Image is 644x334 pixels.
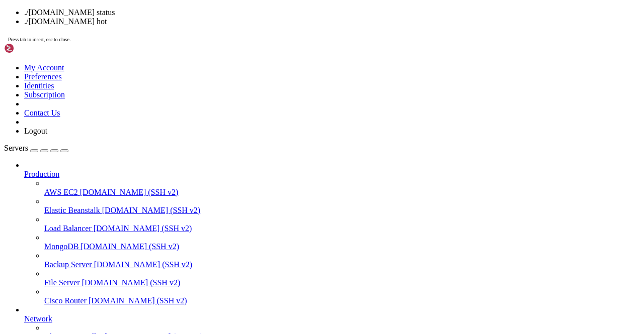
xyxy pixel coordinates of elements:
x-row: Welcome to Ubuntu 22.04.5 LTS (GNU/Linux 5.15.0-25-generic x86_64) [4,4,513,9]
a: Backup Server [DOMAIN_NAME] (SSH v2) [44,260,640,269]
span: [DOMAIN_NAME] (SSH v2) [80,188,179,196]
a: File Server [DOMAIN_NAME] (SSH v2) [44,278,640,287]
a: Network [24,314,640,323]
span: [DOMAIN_NAME] (SSH v2) [94,224,192,233]
span: Cisco Router [44,296,87,305]
span: [DOMAIN_NAME] (SSH v2) [82,278,181,287]
span: [DOMAIN_NAME] (SSH v2) [80,242,179,251]
a: AWS EC2 [DOMAIN_NAME] (SSH v2) [44,188,640,197]
a: Logout [24,127,47,135]
x-row: / ___/___ _ _ _____ _ ___ ___ [4,34,513,39]
li: ./[DOMAIN_NAME] status [24,8,640,17]
x-row: please don't hesitate to contact us at [EMAIL_ADDRESS][DOMAIN_NAME]. [4,74,513,79]
a: MongoDB [DOMAIN_NAME] (SSH v2) [44,242,640,251]
a: Load Balancer [DOMAIN_NAME] (SSH v2) [44,224,640,233]
a: Production [24,170,640,179]
span: Network [24,314,52,323]
span: AWS EC2 [44,188,78,196]
span: Load Balancer [44,224,92,233]
li: File Server [DOMAIN_NAME] (SSH v2) [44,269,640,287]
x-row: root@vmi2632795:~# docker exec -it telegram-claim-bot /bin/bash [4,89,513,94]
x-row: Last login: [DATE] from [TECHNICAL_ID] [4,84,513,89]
x-row: * Management: [URL][DOMAIN_NAME] [4,19,513,24]
span: Production [24,170,59,178]
x-row: This server is hosted by Contabo. If you have any questions or need help, [4,69,513,74]
a: Identities [24,81,54,90]
img: Shellngn [4,43,62,53]
span: [DOMAIN_NAME] (SSH v2) [94,260,193,269]
li: Elastic Beanstalk [DOMAIN_NAME] (SSH v2) [44,197,640,215]
a: Subscription [24,90,65,99]
span: MongoDB [44,242,78,251]
x-row: | |__| (_) | .` | | |/ _ \| _ \ (_) | [4,44,513,49]
li: MongoDB [DOMAIN_NAME] (SSH v2) [44,233,640,251]
x-row: * Documentation: [URL][DOMAIN_NAME] [4,14,513,19]
li: AWS EC2 [DOMAIN_NAME] (SSH v2) [44,179,640,197]
li: Load Balancer [DOMAIN_NAME] (SSH v2) [44,215,640,233]
span: Servers [4,144,28,152]
x-row: Welcome! [4,59,513,64]
a: Cisco Router [DOMAIN_NAME] (SSH v2) [44,296,640,305]
span: Press tab to insert, esc to close. [8,37,70,42]
li: Backup Server [DOMAIN_NAME] (SSH v2) [44,251,640,269]
span: File Server [44,278,80,287]
a: Preferences [24,72,62,81]
li: Cisco Router [DOMAIN_NAME] (SSH v2) [44,287,640,305]
span: [DOMAIN_NAME] (SSH v2) [102,206,201,214]
div: (34, 18) [97,94,99,99]
li: ./[DOMAIN_NAME] hot [24,17,640,26]
span: Backup Server [44,260,92,269]
li: Production [24,161,640,305]
a: Elastic Beanstalk [DOMAIN_NAME] (SSH v2) [44,206,640,215]
x-row: * Support: [URL][DOMAIN_NAME] [4,24,513,29]
span: Elastic Beanstalk [44,206,100,214]
a: Contact Us [24,108,60,117]
x-row: \____\___/|_|\_| |_/_/ \_|___/\___/ [4,49,513,54]
span: [DOMAIN_NAME] (SSH v2) [89,296,187,305]
a: My Account [24,63,64,72]
a: Servers [4,144,68,152]
x-row: | | / _ \| \| |_ _/ \ | _ )/ _ \ [4,39,513,44]
x-row: root@938bf2d26804:/usr/src/app# ./ [4,94,513,99]
x-row: _____ [4,29,513,34]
